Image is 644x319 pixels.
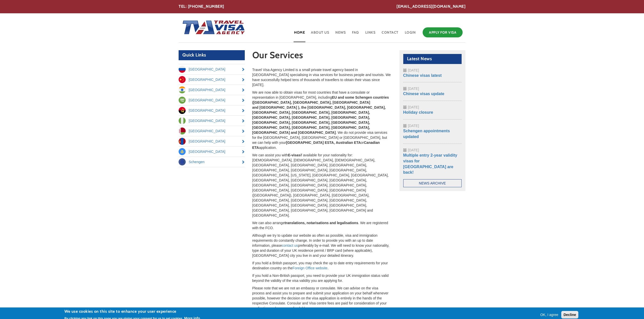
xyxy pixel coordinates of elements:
[561,311,578,318] button: Decline
[179,105,245,115] a: [GEOGRAPHIC_DATA]
[252,90,392,150] p: We are now able to obtain visas for most countries that have a consulate or representation in [GE...
[179,136,245,146] a: [GEOGRAPHIC_DATA]
[282,243,298,247] a: contact us
[179,116,245,126] a: [GEOGRAPHIC_DATA]
[252,261,392,271] p: If you hold a British passport, you may check the up to date entry requirements for your destinat...
[408,68,419,72] span: [DATE]
[252,153,392,218] p: We can assist you with if available for your nationality for: [DEMOGRAPHIC_DATA], [DEMOGRAPHIC_DA...
[404,26,416,42] a: Login
[179,157,245,167] a: Schengen
[252,50,392,62] h1: Our Services
[179,85,245,95] a: [GEOGRAPHIC_DATA]
[286,141,324,145] strong: [GEOGRAPHIC_DATA]
[336,141,361,145] strong: Australian ETA
[396,4,465,10] a: [EMAIL_ADDRESS][DOMAIN_NAME]
[403,54,462,64] h2: Latest News
[408,105,419,109] span: [DATE]
[408,87,419,91] span: [DATE]
[310,26,330,42] a: About Us
[293,266,328,270] a: Foreign Office website
[403,129,450,139] a: Schengen appointments updated
[252,286,392,311] p: Please note that we are not an embassy or consulate. We can advise on the visa process and assist...
[403,153,457,175] a: Multiple entry 2-year validity visas for [GEOGRAPHIC_DATA] are back!
[403,110,433,114] a: Holiday closure
[423,27,463,37] a: Apply for Visa
[179,4,465,10] div: TEL: [PHONE_NUMBER]
[179,126,245,136] a: [GEOGRAPHIC_DATA]
[408,124,419,128] span: [DATE]
[179,95,245,105] a: [GEOGRAPHIC_DATA]
[252,273,392,283] p: If you hold a Non-British passport, you need to provide your UK immigration status valid beyond t...
[294,26,305,42] a: Home
[179,75,245,85] a: [GEOGRAPHIC_DATA]
[403,179,462,187] a: News Archive
[252,67,392,87] p: Travel Visa Agency Limited is a small private travel agency based in [GEOGRAPHIC_DATA] specialisi...
[325,141,335,145] strong: ESTA,
[252,233,392,258] p: Although we try to update our website as often as possible, visa and immigration requirements do ...
[179,147,245,157] a: [GEOGRAPHIC_DATA]
[403,92,445,96] a: Chinese visas update
[252,220,392,230] p: We can also arrange . We are registered with the FCO.
[335,26,346,42] a: News
[285,221,358,225] strong: translations, notarisations and legalisations
[351,26,359,42] a: FAQ
[403,73,442,78] a: Chinese visas latest
[179,64,245,74] a: [GEOGRAPHIC_DATA]
[408,148,419,152] span: [DATE]
[64,309,200,314] h2: We use cookies on this site to enhance your user experience
[252,95,389,135] strong: EU and some Schengen countries ([GEOGRAPHIC_DATA], [GEOGRAPHIC_DATA], [GEOGRAPHIC_DATA] and [GEOG...
[179,15,246,40] img: Home
[381,26,399,42] a: Contact
[288,153,300,157] strong: E-visas
[538,312,560,317] button: OK, I agree
[365,26,376,42] a: Links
